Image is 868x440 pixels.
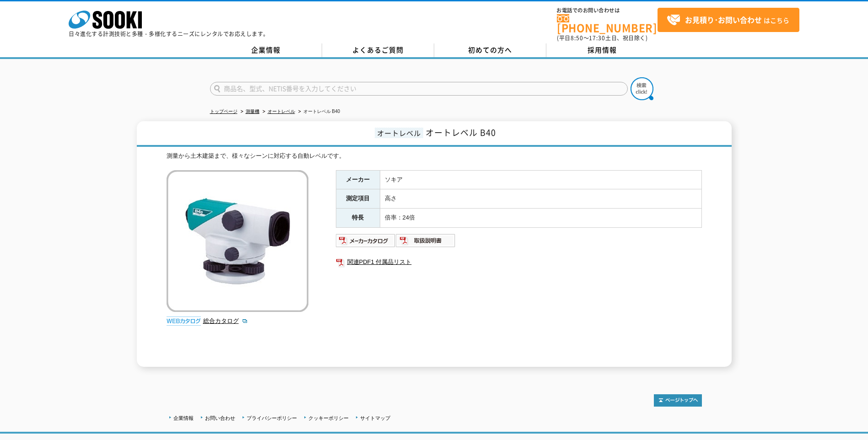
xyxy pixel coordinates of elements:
[205,415,235,421] a: お問い合わせ
[380,189,701,209] td: 高さ
[210,82,628,96] input: 商品名、型式、NETIS番号を入力してください
[380,170,701,189] td: ソキア
[167,170,308,312] img: オートレベル B40
[203,317,248,324] a: 総合カタログ
[658,8,799,32] a: お見積り･お問い合わせはこちら
[375,128,423,138] span: オートレベル
[667,13,789,27] span: はこちら
[685,14,762,25] strong: お見積り･お問い合わせ
[167,151,702,161] div: 測量から土木建築まで、様々なシーンに対応する自動レベルです。
[69,31,269,37] p: 日々進化する計測技術と多種・多様化するニーズにレンタルでお応えします。
[571,34,583,42] span: 8:50
[336,209,380,228] th: 特長
[308,415,349,421] a: クッキーポリシー
[468,45,512,55] span: 初めての方へ
[173,415,194,421] a: 企業情報
[396,233,456,248] img: 取扱説明書
[426,126,496,139] span: オートレベル B40
[297,107,340,117] li: オートレベル B40
[322,43,434,57] a: よくあるご質問
[336,256,702,268] a: 関連PDF1 付属品リスト
[336,233,396,248] img: メーカーカタログ
[557,8,658,13] span: お電話でのお問い合わせは
[167,317,201,326] img: webカタログ
[336,170,380,189] th: メーカー
[654,394,702,407] img: トップページへ
[589,34,605,42] span: 17:30
[380,209,701,228] td: 倍率：24倍
[336,189,380,209] th: 測定項目
[546,43,658,57] a: 採用情報
[631,77,653,100] img: btn_search.png
[247,415,297,421] a: プライバシーポリシー
[210,43,322,57] a: 企業情報
[396,239,456,246] a: 取扱説明書
[246,109,259,114] a: 測量機
[434,43,546,57] a: 初めての方へ
[557,34,647,42] span: (平日 ～ 土日、祝日除く)
[268,109,295,114] a: オートレベル
[210,109,237,114] a: トップページ
[360,415,390,421] a: サイトマップ
[336,239,396,246] a: メーカーカタログ
[557,14,658,33] a: [PHONE_NUMBER]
